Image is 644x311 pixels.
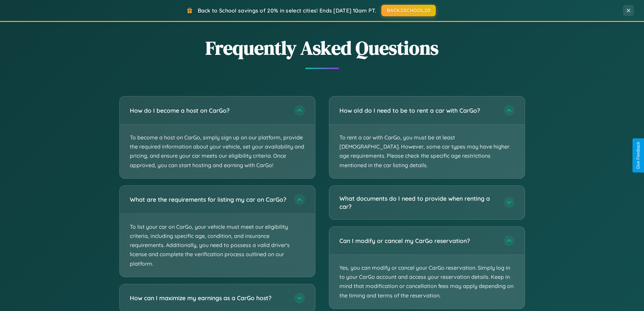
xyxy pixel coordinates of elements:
[120,214,315,277] p: To list your car on CarGo, your vehicle must meet our eligibility criteria, including specific ag...
[339,237,497,245] h3: Can I modify or cancel my CarGo reservation?
[119,35,525,61] h2: Frequently Asked Questions
[381,5,436,16] button: BACK2SCHOOL20
[198,7,376,14] span: Back to School savings of 20% in select cities! Ends [DATE] 10am PT.
[329,125,525,178] p: To rent a car with CarGo, you must be at least [DEMOGRAPHIC_DATA]. However, some car types may ha...
[329,255,525,309] p: Yes, you can modify or cancel your CarGo reservation. Simply log in to your CarGo account and acc...
[339,106,497,115] h3: How old do I need to be to rent a car with CarGo?
[339,194,497,211] h3: What documents do I need to provide when renting a car?
[130,106,287,115] h3: How do I become a host on CarGo?
[636,142,641,169] div: Give Feedback
[130,195,287,204] h3: What are the requirements for listing my car on CarGo?
[120,125,315,178] p: To become a host on CarGo, simply sign up on our platform, provide the required information about...
[130,294,287,302] h3: How can I maximize my earnings as a CarGo host?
